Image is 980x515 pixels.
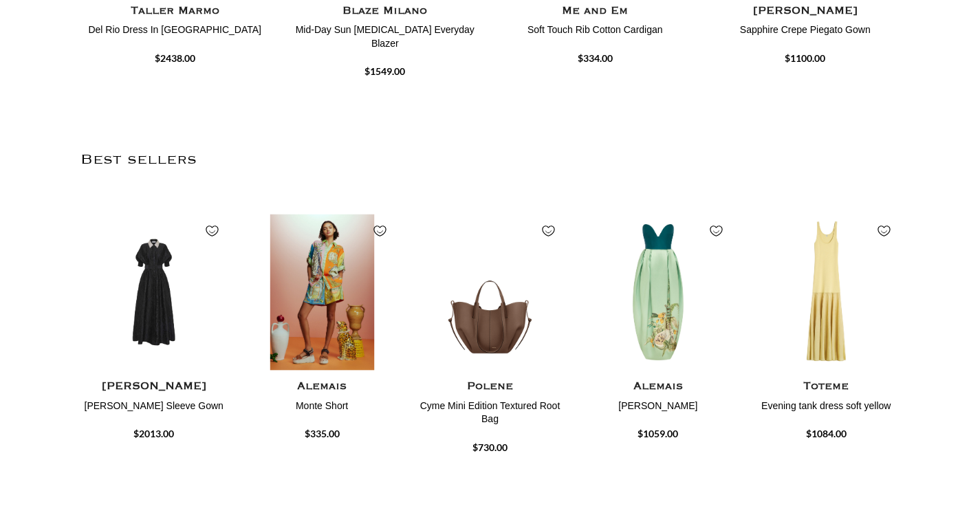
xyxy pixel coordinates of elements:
div: 5 / 20 [752,210,900,441]
h4: Evening tank dress soft yellow [752,399,900,413]
div: 1 / 20 [80,210,228,441]
h4: Cyme Mini Edition Textured Root Bag [416,399,563,426]
span: $2438.00 [155,52,195,64]
span: $1084.00 [806,428,847,439]
h4: Blaze Milano [290,3,480,20]
h4: Taller Marmo [80,3,270,20]
h4: [PERSON_NAME] [80,378,228,395]
a: Polene Cyme Mini Edition Textured Root Bag $730.00 [416,375,563,455]
h4: Alemais [585,378,732,395]
h4: Del Rio Dress In [GEOGRAPHIC_DATA] [80,23,270,37]
span: $2013.00 [133,428,174,439]
h2: Best sellers [80,124,900,196]
div: 3 / 20 [416,210,563,455]
span: $1549.00 [364,65,405,77]
h4: Monte Short [248,399,395,413]
h4: Mid-Day Sun [MEDICAL_DATA] Everyday Blazer [290,23,480,50]
h4: [PERSON_NAME] Sleeve Gown [80,399,228,413]
h4: Toteme [752,378,900,395]
img: Alemais-Monte-Short-2-1.jpg [246,208,398,377]
h4: Sapphire Crepe Piegato Gown [710,23,900,37]
div: 2 / 20 [248,210,395,441]
h4: Soft Touch Rib Cotton Cardigan [501,23,690,37]
h4: Polene [416,378,563,395]
span: $334.00 [578,52,613,64]
img: Rebecca-Vallance-Esther-Short-Sleeve-Gown-7-scaled.jpg [80,210,228,375]
span: $1059.00 [638,428,678,439]
div: 4 / 20 [585,210,732,441]
img: Alemais-Anita-Gown.jpg [585,210,732,375]
h4: [PERSON_NAME] [710,3,900,20]
a: Toteme Evening tank dress soft yellow $1084.00 [752,375,900,441]
a: Alemais [PERSON_NAME] $1059.00 [585,375,732,441]
span: $335.00 [305,428,340,439]
span: $730.00 [472,441,508,453]
a: [PERSON_NAME] [PERSON_NAME] Sleeve Gown $2013.00 [80,375,228,441]
img: Polene-73.png [416,210,563,375]
span: $1100.00 [785,52,825,64]
a: Alemais Monte Short $335.00 [248,375,395,441]
img: Toteme-Evening-tank-dress-soft-yellow-541928_nobg.png [752,210,900,375]
h4: Alemais [248,378,395,395]
h4: Me and Em [501,3,690,20]
h4: [PERSON_NAME] [585,399,732,413]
